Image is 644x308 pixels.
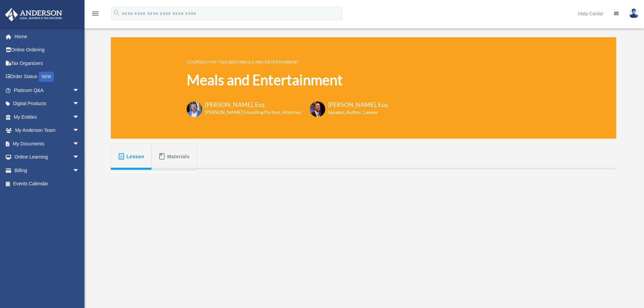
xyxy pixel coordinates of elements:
[5,110,90,124] a: My Entitiesarrow_drop_down
[5,137,90,150] a: My Documentsarrow_drop_down
[39,72,54,82] div: NEW
[328,109,380,116] h6: Speaker, Author, Lawyer
[73,150,86,164] span: arrow_drop_down
[5,150,90,164] a: Online Learningarrow_drop_down
[205,100,301,109] h3: [PERSON_NAME], Esq.
[5,164,90,177] a: Billingarrow_drop_down
[73,97,86,111] span: arrow_drop_down
[73,164,86,177] span: arrow_drop_down
[126,150,144,163] span: Lesson
[167,150,190,163] span: Materials
[328,100,389,109] h3: [PERSON_NAME], Esq.
[5,124,90,137] a: My Anderson Teamarrow_drop_down
[73,84,86,97] span: arrow_drop_down
[310,101,325,117] img: Scott-Estill-Headshot.png
[5,43,90,57] a: Online Ordering
[209,60,237,65] a: Tax Toolbox
[5,56,90,70] a: Tax Organizers
[5,70,90,84] a: Order StatusNEW
[3,8,64,21] img: Anderson Advisors Platinum Portal
[5,84,90,97] a: Platinum Q&Aarrow_drop_down
[187,101,202,117] img: Toby-circle-head.png
[5,97,90,111] a: Digital Productsarrow_drop_down
[187,70,389,90] h1: Meals and Entertainment
[240,60,299,65] a: Meals and Entertainment
[629,8,639,18] img: User Pic
[91,9,99,18] i: menu
[73,110,86,124] span: arrow_drop_down
[91,12,99,18] a: menu
[187,58,389,66] p: > >
[5,30,90,43] a: Home
[73,137,86,151] span: arrow_drop_down
[113,9,120,17] i: search
[205,109,301,116] h6: [PERSON_NAME] Founding Partner, Attorney
[73,124,86,138] span: arrow_drop_down
[5,177,90,191] a: Events Calendar
[187,60,207,65] a: COURSES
